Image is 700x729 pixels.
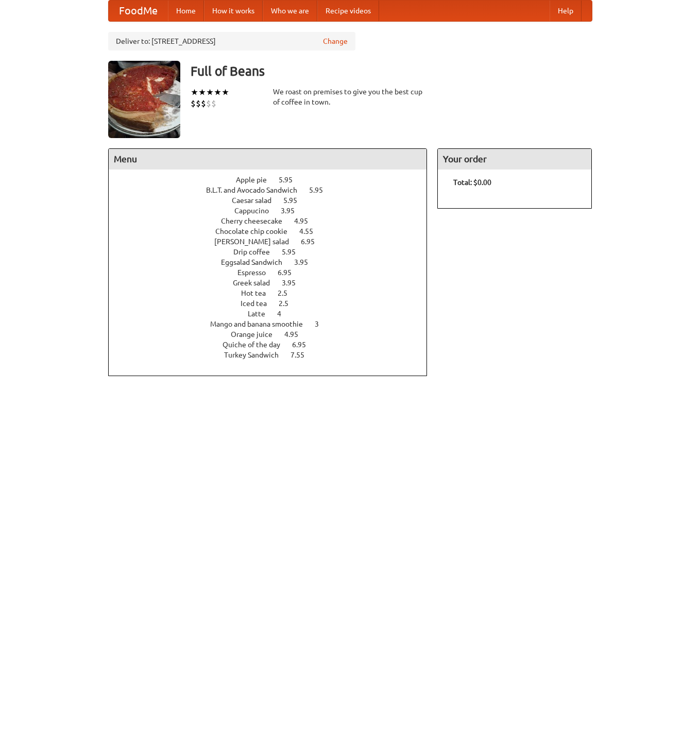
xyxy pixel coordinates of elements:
span: B.L.T. and Avocado Sandwich [206,186,308,194]
span: 4.95 [294,217,318,225]
a: Apple pie 5.95 [236,176,312,184]
li: $ [206,98,211,109]
li: ★ [206,87,214,98]
h3: Full of Beans [191,61,592,81]
a: Orange juice 4.95 [231,330,317,338]
span: Cherry cheesecake [221,217,293,225]
span: 7.55 [291,351,315,359]
span: Iced tea [241,299,277,308]
span: Greek salad [233,279,280,287]
span: [PERSON_NAME] salad [214,238,299,246]
img: angular.jpg [108,61,180,138]
span: 2.5 [279,299,299,308]
span: Drip coffee [233,248,280,256]
a: Chocolate chip cookie 4.55 [215,227,332,235]
a: Greek salad 3.95 [233,279,315,287]
span: 3.95 [281,207,305,215]
span: 5.95 [279,176,303,184]
li: $ [211,98,216,109]
a: Espresso 6.95 [237,268,311,277]
span: Hot tea [241,289,276,297]
a: Hot tea 2.5 [241,289,306,297]
a: Who we are [263,1,317,21]
a: Change [323,36,348,46]
li: $ [201,98,206,109]
li: ★ [198,87,206,98]
span: Apple pie [236,176,277,184]
span: 3 [315,320,329,328]
a: Home [168,1,204,21]
span: 5.95 [282,248,306,256]
span: 6.95 [278,268,302,277]
span: Mango and banana smoothie [210,320,313,328]
a: Recipe videos [317,1,379,21]
a: Cappucino 3.95 [234,207,314,215]
span: Espresso [237,268,276,277]
span: 4.55 [299,227,323,235]
span: 6.95 [292,341,316,349]
span: Caesar salad [232,196,282,205]
a: How it works [204,1,263,21]
span: Chocolate chip cookie [215,227,298,235]
h4: Your order [438,149,591,169]
a: Eggsalad Sandwich 3.95 [221,258,327,266]
div: We roast on premises to give you the best cup of coffee in town. [273,87,428,107]
a: Caesar salad 5.95 [232,196,316,205]
span: Eggsalad Sandwich [221,258,293,266]
a: Iced tea 2.5 [241,299,308,308]
span: 4.95 [284,330,309,338]
div: Deliver to: [STREET_ADDRESS] [108,32,355,50]
b: Total: $0.00 [453,178,491,187]
span: 3.95 [294,258,318,266]
span: 4 [277,310,292,318]
li: ★ [221,87,229,98]
span: Latte [248,310,276,318]
a: [PERSON_NAME] salad 6.95 [214,238,334,246]
span: Orange juice [231,330,283,338]
a: Quiche of the day 6.95 [223,341,325,349]
span: Quiche of the day [223,341,291,349]
span: 6.95 [301,238,325,246]
h4: Menu [109,149,427,169]
span: Turkey Sandwich [224,351,289,359]
a: Mango and banana smoothie 3 [210,320,338,328]
span: 3.95 [282,279,306,287]
li: ★ [191,87,198,98]
a: B.L.T. and Avocado Sandwich 5.95 [206,186,342,194]
li: $ [196,98,201,109]
span: 2.5 [278,289,298,297]
a: Latte 4 [248,310,300,318]
span: 5.95 [309,186,333,194]
span: Cappucino [234,207,279,215]
a: Cherry cheesecake 4.95 [221,217,327,225]
a: Help [550,1,582,21]
li: ★ [214,87,221,98]
span: 5.95 [283,196,308,205]
a: Turkey Sandwich 7.55 [224,351,323,359]
li: $ [191,98,196,109]
a: Drip coffee 5.95 [233,248,315,256]
a: FoodMe [109,1,168,21]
